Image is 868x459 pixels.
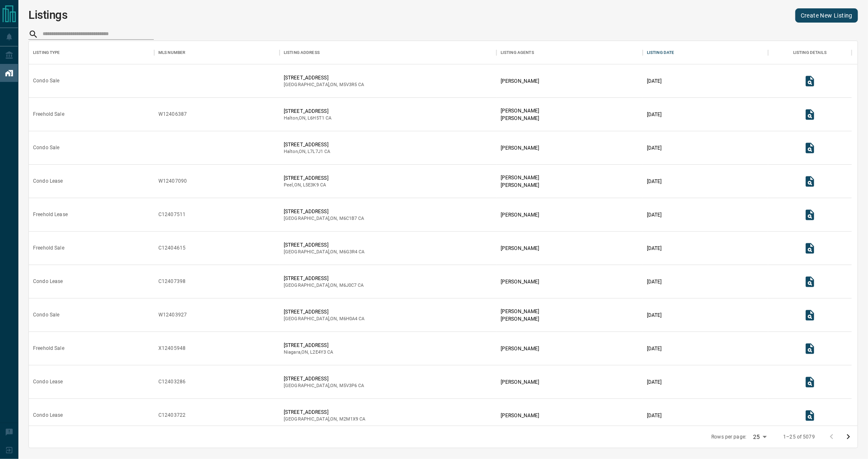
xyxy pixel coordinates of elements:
[501,115,539,122] p: [PERSON_NAME]
[501,315,539,323] p: [PERSON_NAME]
[284,275,364,282] p: [STREET_ADDRESS]
[802,273,818,290] button: View Listing Details
[768,41,852,64] div: Listing Details
[33,412,63,419] div: Condo Lease
[284,375,364,382] p: [STREET_ADDRESS]
[496,41,643,64] div: Listing Agents
[284,215,364,222] p: [GEOGRAPHIC_DATA] , ON , CA
[284,249,365,255] p: [GEOGRAPHIC_DATA] , ON , CA
[711,433,746,441] p: Rows per page:
[33,245,64,252] div: Freehold Sale
[284,382,364,389] p: [GEOGRAPHIC_DATA] , ON , CA
[284,349,333,356] p: Niagara , ON , CA
[158,111,187,118] div: W12406387
[33,311,59,319] div: Condo Sale
[647,178,662,185] p: [DATE]
[647,41,675,64] div: Listing Date
[310,349,326,355] span: l2e4y3
[33,378,63,385] div: Condo Lease
[284,174,328,182] p: [STREET_ADDRESS]
[284,241,365,249] p: [STREET_ADDRESS]
[802,73,818,89] button: View Listing Details
[33,178,63,185] div: Condo Lease
[647,311,662,319] p: [DATE]
[501,41,534,64] div: Listing Agents
[158,412,186,419] div: C12403722
[158,211,186,218] div: C12407511
[647,412,662,419] p: [DATE]
[339,216,357,221] span: m6c1b7
[284,342,333,349] p: [STREET_ADDRESS]
[158,41,185,64] div: MLS Number
[339,82,357,87] span: m5v3r5
[795,8,858,23] a: Create New Listing
[802,140,818,156] button: View Listing Details
[802,240,818,257] button: View Listing Details
[802,340,818,357] button: View Listing Details
[802,374,818,390] button: View Listing Details
[802,407,818,424] button: View Listing Details
[802,106,818,123] button: View Listing Details
[284,148,330,155] p: Halton , ON , CA
[158,245,186,252] div: C12404615
[284,82,364,88] p: [GEOGRAPHIC_DATA] , ON , CA
[647,278,662,286] p: [DATE]
[284,141,330,148] p: [STREET_ADDRESS]
[308,149,323,154] span: l7l7j1
[647,111,662,118] p: [DATE]
[750,431,770,443] div: 25
[284,107,331,115] p: [STREET_ADDRESS]
[339,283,357,288] span: m6j0c7
[28,8,68,22] h1: Listings
[33,278,63,285] div: Condo Lease
[643,41,768,64] div: Listing Date
[33,345,64,352] div: Freehold Sale
[33,211,68,218] div: Freehold Lease
[501,174,539,181] p: [PERSON_NAME]
[33,111,64,118] div: Freehold Sale
[158,311,187,319] div: W12403927
[647,77,662,85] p: [DATE]
[647,345,662,352] p: [DATE]
[339,416,359,422] span: m2m1x9
[783,433,815,441] p: 1–25 of 5079
[33,41,60,64] div: Listing Type
[284,208,364,215] p: [STREET_ADDRESS]
[154,41,280,64] div: MLS Number
[501,378,539,386] p: [PERSON_NAME]
[501,77,539,85] p: [PERSON_NAME]
[158,345,186,352] div: X12405948
[501,245,539,252] p: [PERSON_NAME]
[284,182,328,189] p: Peel , ON , CA
[158,378,186,385] div: C12403286
[303,182,319,188] span: l5e3k9
[308,115,324,121] span: l6h5t1
[501,107,539,115] p: [PERSON_NAME]
[284,408,366,416] p: [STREET_ADDRESS]
[280,41,496,64] div: Listing Address
[647,211,662,219] p: [DATE]
[501,345,539,352] p: [PERSON_NAME]
[284,416,366,423] p: [GEOGRAPHIC_DATA] , ON , CA
[501,181,539,189] p: [PERSON_NAME]
[158,178,187,185] div: W12407090
[339,249,358,255] span: m6g3r4
[339,316,358,321] span: m6h0a4
[284,308,365,316] p: [STREET_ADDRESS]
[284,74,364,82] p: [STREET_ADDRESS]
[33,144,59,151] div: Condo Sale
[29,41,154,64] div: Listing Type
[33,77,59,84] div: Condo Sale
[802,173,818,190] button: View Listing Details
[501,144,539,152] p: [PERSON_NAME]
[284,41,320,64] div: Listing Address
[339,383,357,388] span: m5v3p6
[840,428,857,445] button: Go to next page
[647,144,662,152] p: [DATE]
[501,211,539,219] p: [PERSON_NAME]
[284,115,331,122] p: Halton , ON , CA
[284,282,364,289] p: [GEOGRAPHIC_DATA] , ON , CA
[802,207,818,223] button: View Listing Details
[802,307,818,324] button: View Listing Details
[647,378,662,386] p: [DATE]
